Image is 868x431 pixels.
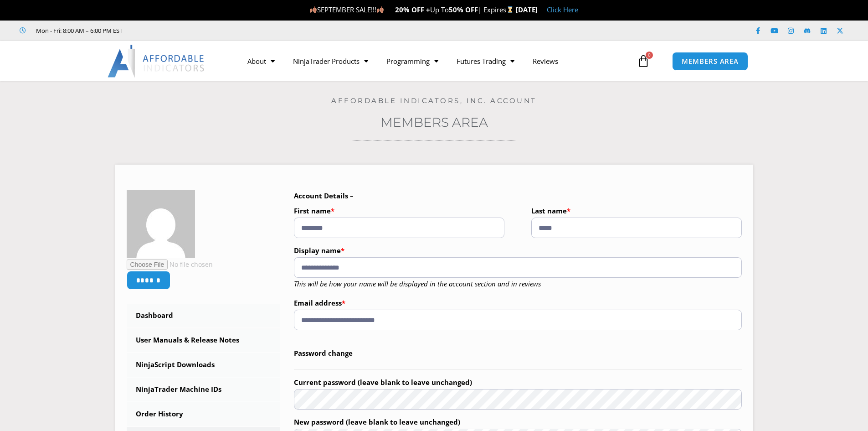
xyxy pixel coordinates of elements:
[294,244,742,257] label: Display name
[331,96,537,105] a: Affordable Indicators, Inc. Account
[507,6,514,13] img: ⌛
[294,415,742,429] label: New password (leave blank to leave unchanged)
[447,51,524,72] a: Futures Trading
[646,52,653,59] span: 0
[623,48,663,74] a: 0
[284,51,377,72] a: NinjaTrader Products
[34,25,123,36] span: Mon - Fri: 8:00 AM – 6:00 PM EST
[672,52,748,71] a: MEMBERS AREA
[310,6,317,13] img: 🍂
[309,5,516,14] span: SEPTEMBER SALE!!! Up To | Expires
[449,5,478,14] strong: 50% OFF
[377,6,384,13] img: 🍂
[108,45,205,78] img: LogoAI | Affordable Indicators – NinjaTrader
[294,375,742,389] label: Current password (leave blank to leave unchanged)
[238,51,635,72] nav: Menu
[294,338,742,369] legend: Password change
[531,204,742,218] label: Last name
[127,304,281,327] a: Dashboard
[294,191,354,200] b: Account Details –
[377,51,447,72] a: Programming
[294,296,742,310] label: Email address
[294,279,541,288] em: This will be how your name will be displayed in the account section and in reviews
[127,353,281,377] a: NinjaScript Downloads
[524,51,567,72] a: Reviews
[127,402,281,426] a: Order History
[127,378,281,401] a: NinjaTrader Machine IDs
[135,26,272,35] iframe: Customer reviews powered by Trustpilot
[380,114,488,130] a: Members Area
[127,190,195,258] img: 0465fc0fcad1c8ca0b1ee3ac02ebe01007fe165d7186068cacd5edfe0a338972
[516,5,538,14] strong: [DATE]
[127,328,281,352] a: User Manuals & Release Notes
[547,5,578,14] a: Click Here
[395,5,430,14] strong: 20% OFF +
[682,58,739,65] span: MEMBERS AREA
[238,51,284,72] a: About
[294,204,504,218] label: First name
